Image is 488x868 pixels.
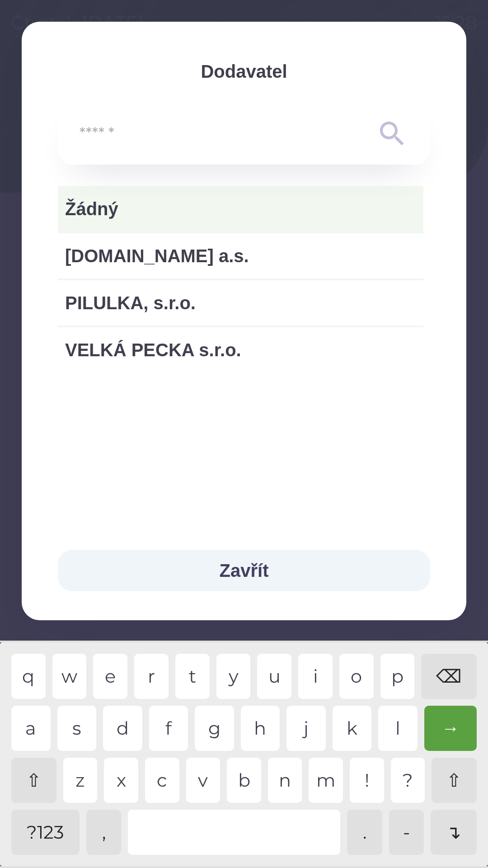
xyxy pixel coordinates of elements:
span: Žádný [65,195,416,222]
button: Zavřít [58,550,430,591]
div: VELKÁ PECKA s.r.o. [58,327,423,373]
span: VELKÁ PECKA s.r.o. [65,336,416,363]
div: PILULKA, s.r.o. [58,280,423,325]
div: [DOMAIN_NAME] a.s. [58,233,423,278]
div: Žádný [58,186,423,231]
span: [DOMAIN_NAME] a.s. [65,242,416,269]
span: PILULKA, s.r.o. [65,289,416,316]
p: Dodavatel [58,58,430,85]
